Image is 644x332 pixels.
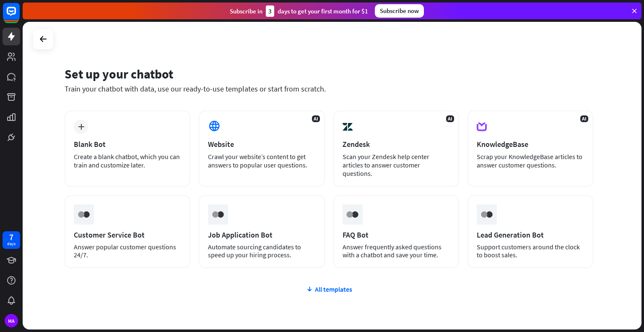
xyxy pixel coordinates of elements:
[7,241,16,247] div: days
[375,4,424,18] div: Subscribe now
[266,5,274,17] div: 3
[3,231,20,249] a: 7 days
[9,233,13,241] div: 7
[230,5,368,17] div: Subscribe in days to get your first month for $1
[5,314,18,327] div: MA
